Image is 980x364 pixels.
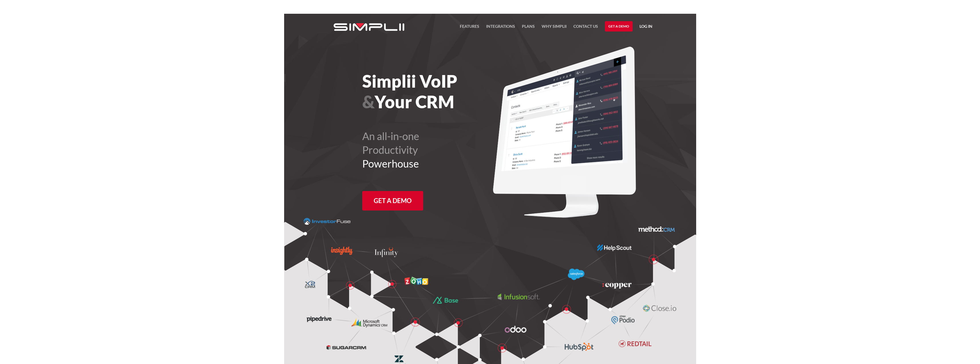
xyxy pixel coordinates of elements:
[573,23,598,33] a: Contact US
[605,21,633,32] a: Get a Demo
[542,23,567,33] a: Why Simplii
[362,129,522,170] h2: An all-in-one Productivity
[486,23,515,33] a: Integrations
[522,23,535,33] a: Plans
[328,14,404,40] a: home
[640,23,652,32] a: Log in
[362,157,419,170] span: Powerhouse
[334,23,404,31] img: Simplii
[460,23,479,33] a: FEATURES
[362,191,423,210] a: Get a Demo
[362,71,522,112] h1: Simplii VoIP Your CRM
[362,91,375,112] span: &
